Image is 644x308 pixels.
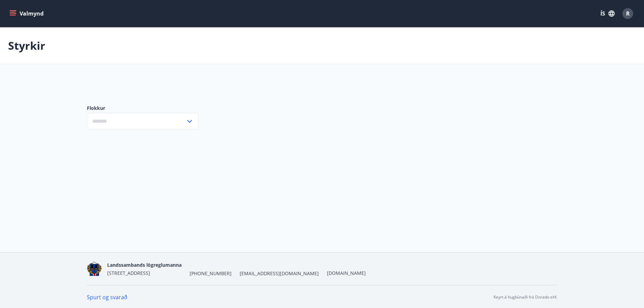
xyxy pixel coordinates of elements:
[626,10,630,17] span: R
[494,294,557,300] p: Keyrt á hugbúnaði frá Dorado ehf.
[107,270,150,276] span: [STREET_ADDRESS]
[87,293,127,301] a: Spurt og svarað
[8,7,46,20] button: menu
[107,262,182,268] span: Landssambands lögreglumanna
[240,270,319,277] span: [EMAIL_ADDRESS][DOMAIN_NAME]
[327,270,366,276] a: [DOMAIN_NAME]
[190,270,232,277] span: [PHONE_NUMBER]
[597,7,618,20] button: ÍS
[87,105,198,112] label: Flokkur
[87,262,102,276] img: 1cqKbADZNYZ4wXUG0EC2JmCwhQh0Y6EN22Kw4FTY.png
[8,38,45,53] p: Styrkir
[620,5,636,22] button: R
